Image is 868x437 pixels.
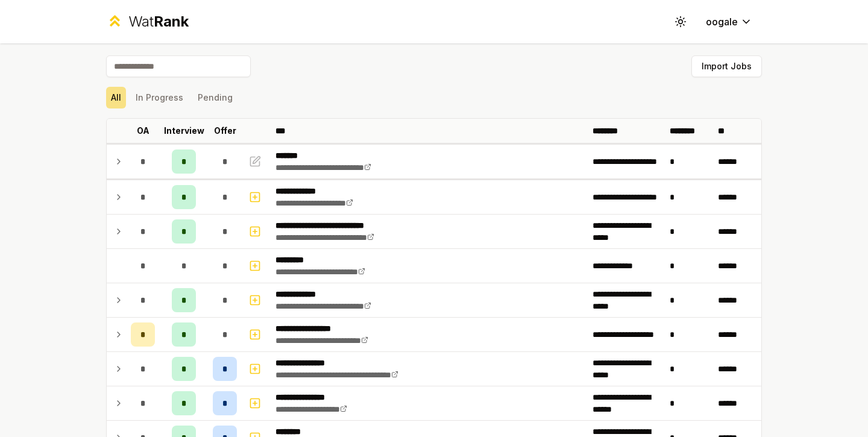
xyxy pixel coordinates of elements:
span: oogale [706,14,738,29]
button: Pending [193,87,237,108]
button: oogale [696,11,762,33]
p: OA [137,125,149,137]
p: Offer [214,125,236,137]
button: All [106,87,126,108]
p: Interview [164,125,204,137]
button: Import Jobs [691,55,762,77]
div: Wat [128,12,189,31]
span: Rank [154,13,189,30]
button: In Progress [131,87,188,108]
a: WatRank [106,12,189,31]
